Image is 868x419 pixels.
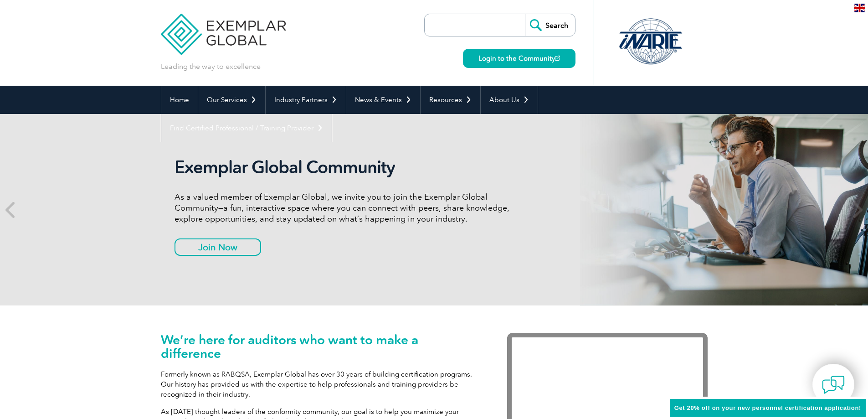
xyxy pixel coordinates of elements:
[555,56,560,61] img: open_square.png
[161,369,480,399] p: Formerly known as RABQSA, Exemplar Global has over 30 years of building certification programs. O...
[346,86,420,114] a: News & Events
[161,114,332,142] a: Find Certified Professional / Training Provider
[822,373,845,396] img: contact-chat.png
[854,4,865,12] img: en
[266,86,346,114] a: Industry Partners
[463,49,575,68] a: Login to the Community
[161,62,261,72] p: Leading the way to excellence
[481,86,538,114] a: About Us
[161,86,198,114] a: Home
[198,86,265,114] a: Our Services
[674,404,861,411] span: Get 20% off on your new personnel certification application!
[175,157,516,178] h2: Exemplar Global Community
[175,191,516,224] p: As a valued member of Exemplar Global, we invite you to join the Exemplar Global Community—a fun,...
[161,333,480,360] h1: We’re here for auditors who want to make a difference
[525,14,575,36] input: Search
[175,238,261,256] a: Join Now
[421,86,480,114] a: Resources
